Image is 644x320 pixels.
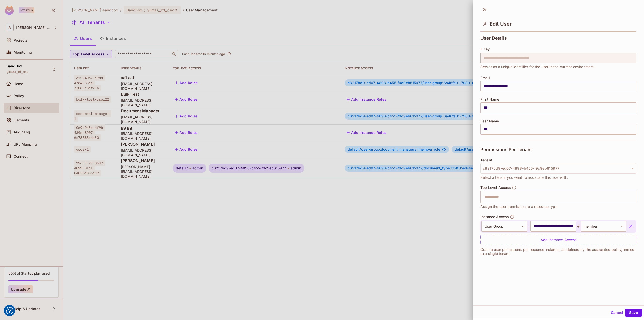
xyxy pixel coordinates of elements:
div: Add Instance Access [480,235,636,245]
span: Select a tenant you want to associate this user with. [480,175,568,180]
span: # [576,223,581,229]
div: User Group [481,221,527,232]
button: Save [625,309,642,317]
span: Last Name [480,119,499,123]
span: Permissions Per Tenant [480,147,532,152]
button: Cancel [609,309,625,317]
span: Tenant [480,158,492,162]
span: Assign the user permission to a resource type [480,204,557,209]
span: User Details [480,35,507,41]
div: member [581,221,626,232]
span: First Name [480,97,499,101]
span: Key [483,47,490,51]
span: Instance Access [480,215,509,219]
button: c8217bd9-ed07-4898-b455-f9c9eb615977 [480,163,636,174]
button: Open [634,196,635,197]
span: Edit User [490,21,512,27]
span: Email [480,76,490,80]
span: Top Level Access [480,186,511,190]
button: Consent Preferences [6,307,13,314]
span: Serves as a unique identifier for the user in the current environment. [480,64,595,70]
span: : [527,223,530,229]
img: Revisit consent button [6,307,13,314]
p: Grant a user permissions per resource instance, as defined by the associated policy, limited to a... [480,247,636,256]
